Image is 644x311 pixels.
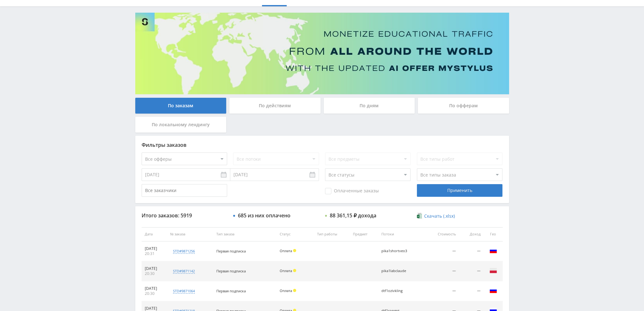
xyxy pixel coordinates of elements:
[426,227,459,241] th: Стоимость
[145,291,164,296] div: 20:30
[173,249,195,254] div: std#9871256
[135,98,226,114] div: По заказам
[381,289,410,293] div: dtf1ozivkling
[350,227,378,241] th: Предмет
[324,98,415,114] div: По дням
[280,288,292,293] span: Оплата
[381,249,410,253] div: pika1shortveo3
[145,271,164,276] div: 20:30
[145,251,164,256] div: 20:31
[426,241,459,261] td: —
[426,281,459,301] td: —
[330,213,376,218] div: 88 361,15 ₽ дохода
[142,184,227,197] input: Все заказчики
[135,13,509,94] img: Banner
[293,289,296,292] span: Холд
[142,227,167,241] th: Дата
[489,267,497,274] img: pol.png
[216,269,246,273] span: Первая подписка
[381,269,410,273] div: pika1labclaude
[277,227,314,241] th: Статус
[142,142,503,148] div: Фильтры заказов
[314,227,350,241] th: Тип работы
[417,213,422,219] img: xlsx
[378,227,426,241] th: Потоки
[229,98,321,114] div: По действиям
[142,213,227,218] div: Итого заказов: 5919
[489,287,497,294] img: rus.png
[293,249,296,252] span: Холд
[280,268,292,273] span: Оплата
[216,289,246,293] span: Первая подписка
[418,98,509,114] div: По офферам
[135,117,226,133] div: По локальному лендингу
[417,184,502,197] div: Применить
[459,241,484,261] td: —
[145,286,164,291] div: [DATE]
[293,269,296,272] span: Холд
[484,227,503,241] th: Гео
[145,306,164,311] div: [DATE]
[426,261,459,281] td: —
[417,213,455,219] a: Скачать (.xlsx)
[280,248,292,253] span: Оплата
[424,214,455,219] span: Скачать (.xlsx)
[459,227,484,241] th: Доход
[238,213,290,218] div: 685 из них оплачено
[459,261,484,281] td: —
[213,227,277,241] th: Тип заказа
[173,269,195,274] div: std#9871142
[216,249,246,253] span: Первая подписка
[145,266,164,271] div: [DATE]
[325,188,379,194] span: Оплаченные заказы
[167,227,213,241] th: № заказа
[145,246,164,251] div: [DATE]
[459,281,484,301] td: —
[173,289,195,294] div: std#9871064
[489,247,497,254] img: rus.png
